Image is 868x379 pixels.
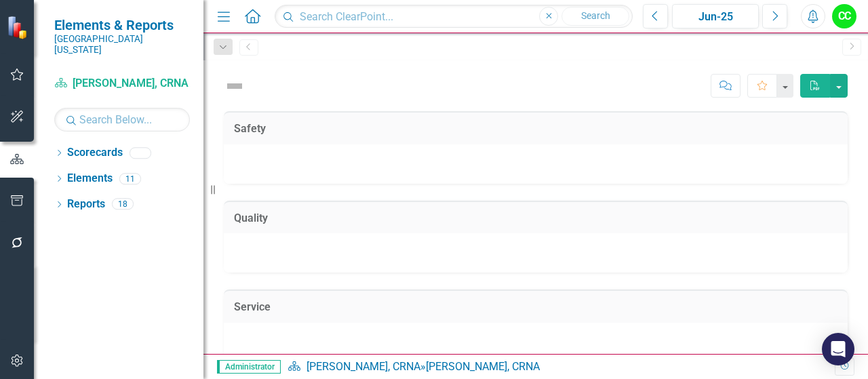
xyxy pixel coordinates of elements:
[234,123,837,135] h3: Safety
[832,4,856,28] button: CC
[561,7,629,26] button: Search
[119,173,141,184] div: 11
[112,199,134,210] div: 18
[288,359,835,375] div: »
[677,9,754,25] div: Jun-25
[67,197,105,212] a: Reports
[234,301,837,313] h3: Service
[54,76,190,92] a: [PERSON_NAME], CRNA
[275,5,633,28] input: Search ClearPoint...
[54,17,190,33] span: Elements & Reports
[217,360,281,374] span: Administrator
[672,4,759,28] button: Jun-25
[822,333,854,365] div: Open Intercom Messenger
[426,360,540,373] div: [PERSON_NAME], CRNA
[54,33,190,56] small: [GEOGRAPHIC_DATA][US_STATE]
[581,10,610,21] span: Search
[307,360,420,373] a: [PERSON_NAME], CRNA
[224,75,245,97] img: Not Defined
[234,212,837,224] h3: Quality
[7,16,31,39] img: ClearPoint Strategy
[67,171,113,186] a: Elements
[67,145,123,161] a: Scorecards
[54,108,190,132] input: Search Below...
